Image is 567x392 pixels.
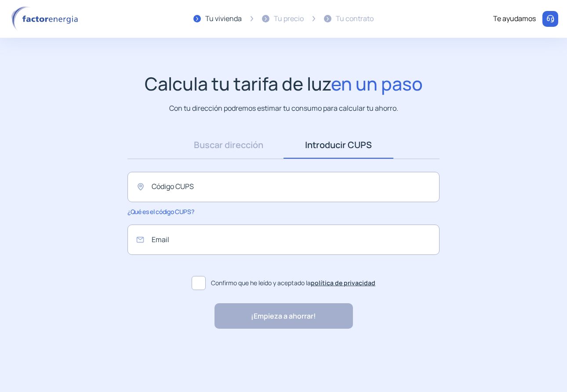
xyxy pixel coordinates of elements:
span: Confirmo que he leído y aceptado la [211,278,375,288]
span: en un paso [331,71,423,96]
div: Tu contrato [336,13,374,25]
span: ¿Qué es el código CUPS? [127,207,194,216]
div: Tu vivienda [205,13,242,25]
img: llamar [546,15,555,23]
h1: Calcula tu tarifa de luz [145,73,423,94]
p: Con tu dirección podremos estimar tu consumo para calcular tu ahorro. [169,103,398,114]
a: Introducir CUPS [283,131,393,159]
img: logo factor [9,6,84,32]
a: Buscar dirección [174,131,283,159]
div: Tu precio [274,13,304,25]
a: política de privacidad [311,279,375,287]
div: Te ayudamos [493,13,536,25]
